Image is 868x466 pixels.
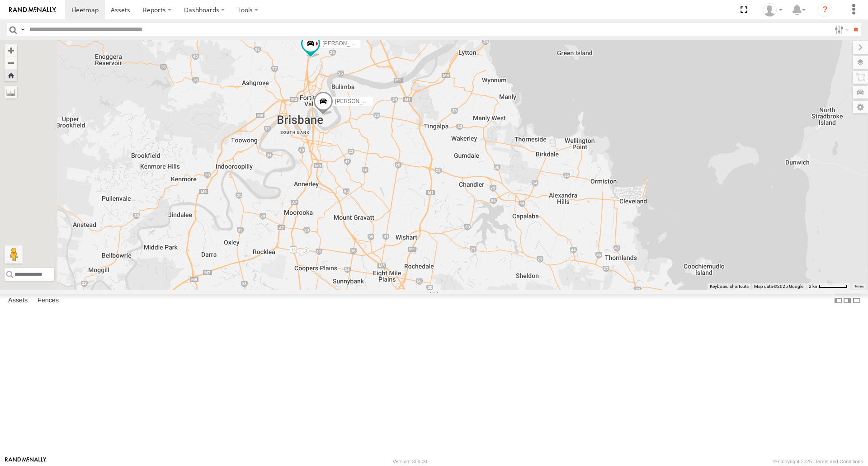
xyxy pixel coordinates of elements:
[809,284,819,289] span: 2 km
[19,23,26,36] label: Search Query
[9,7,56,13] img: rand-logo.svg
[854,284,864,288] a: Terms
[5,69,17,81] button: Zoom Home
[322,41,391,47] span: [PERSON_NAME] - 571IW2
[393,459,427,464] div: Version: 306.00
[834,294,843,307] label: Dock Summary Table to the Left
[5,44,17,56] button: Zoom in
[5,86,17,99] label: Measure
[806,283,850,290] button: Map Scale: 2 km per 59 pixels
[710,283,749,290] button: Keyboard shortcuts
[815,459,863,464] a: Terms and Conditions
[759,3,786,17] div: Marco DiBenedetto
[853,101,868,113] label: Map Settings
[4,295,32,307] label: Assets
[5,245,23,264] button: Drag Pegman onto the map to open Street View
[754,284,803,289] span: Map data ©2025 Google
[5,56,17,69] button: Zoom out
[843,294,852,307] label: Dock Summary Table to the Right
[831,23,850,36] label: Search Filter Options
[818,3,832,17] i: ?
[852,294,861,307] label: Hide Summary Table
[5,457,47,466] a: Visit our Website
[335,99,401,105] span: [PERSON_NAME] - 017IP4
[33,295,63,307] label: Fences
[773,459,863,464] div: © Copyright 2025 -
